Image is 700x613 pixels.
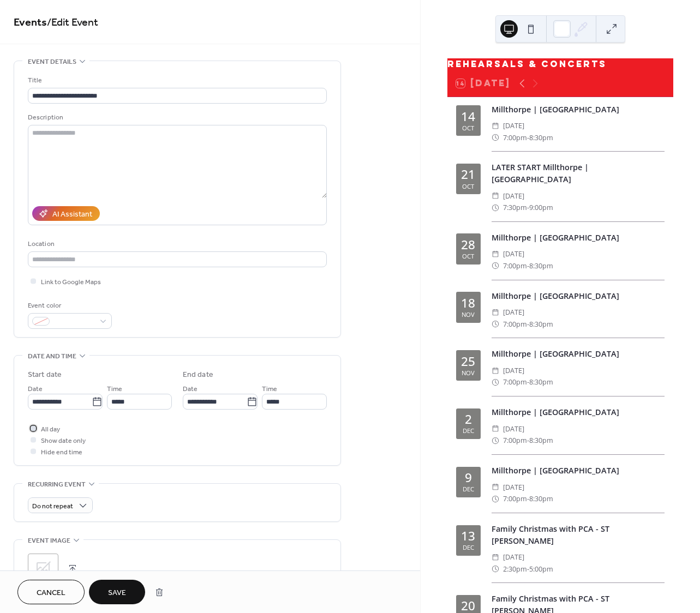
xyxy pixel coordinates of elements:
[28,383,43,395] span: Date
[492,435,499,446] div: ​
[262,383,277,395] span: Time
[28,369,62,381] div: Start date
[503,260,527,272] span: 7:00pm
[492,306,499,318] div: ​
[529,376,553,388] span: 8:30pm
[527,260,529,272] span: -
[503,365,524,376] span: [DATE]
[527,493,529,504] span: -
[463,544,474,550] div: Dec
[37,587,65,599] span: Cancel
[492,348,665,360] div: Millthorpe | [GEOGRAPHIC_DATA]
[503,563,527,575] span: 2:30pm
[28,56,76,68] span: Event details
[492,465,665,477] div: Millthorpe | [GEOGRAPHIC_DATA]
[461,239,475,251] div: 28
[527,435,529,446] span: -
[492,493,499,504] div: ​
[28,535,70,546] span: Event image
[462,311,475,317] div: Nov
[492,365,499,376] div: ​
[28,479,86,490] span: Recurring event
[503,306,524,318] span: [DATE]
[503,120,524,131] span: [DATE]
[462,253,474,259] div: Oct
[14,12,47,33] a: Events
[503,190,524,202] span: [DATE]
[492,260,499,272] div: ​
[461,356,475,368] div: 25
[503,248,524,260] span: [DATE]
[503,482,524,493] span: [DATE]
[529,132,553,143] span: 8:30pm
[527,202,529,213] span: -
[28,351,76,362] span: Date and time
[41,435,86,447] span: Show date only
[108,587,126,599] span: Save
[463,428,474,434] div: Dec
[465,472,472,484] div: 9
[492,190,499,202] div: ​
[492,423,499,435] div: ​
[28,238,325,250] div: Location
[529,493,553,504] span: 8:30pm
[461,169,475,181] div: 21
[503,376,527,388] span: 7:00pm
[492,120,499,131] div: ​
[492,202,499,213] div: ​
[503,202,527,213] span: 7:30pm
[492,232,665,244] div: Millthorpe | [GEOGRAPHIC_DATA]
[503,493,527,504] span: 7:00pm
[492,318,499,330] div: ​
[503,318,527,330] span: 7:00pm
[32,206,100,221] button: AI Assistant
[28,300,110,311] div: Event color
[47,12,98,33] span: / Edit Event
[503,132,527,143] span: 7:00pm
[52,209,92,220] div: AI Assistant
[41,277,101,288] span: Link to Google Maps
[529,318,553,330] span: 8:30pm
[492,290,665,302] div: Millthorpe | [GEOGRAPHIC_DATA]
[28,554,58,584] div: ;
[183,369,213,381] div: End date
[41,447,82,458] span: Hide end time
[461,530,475,543] div: 13
[529,435,553,446] span: 8:30pm
[492,248,499,260] div: ​
[107,383,122,395] span: Time
[503,435,527,446] span: 7:00pm
[527,563,529,575] span: -
[183,383,198,395] span: Date
[492,563,499,575] div: ​
[462,183,474,189] div: Oct
[17,580,85,604] a: Cancel
[465,413,472,426] div: 2
[492,161,665,185] div: LATER START Millthorpe | [GEOGRAPHIC_DATA]
[462,370,475,376] div: Nov
[503,551,524,563] span: [DATE]
[89,580,145,604] button: Save
[461,297,475,310] div: 18
[527,132,529,143] span: -
[41,424,60,435] span: All day
[529,260,553,272] span: 8:30pm
[28,75,325,86] div: Title
[492,132,499,143] div: ​
[492,523,665,546] div: Family Christmas with PCA - ST [PERSON_NAME]
[462,125,474,131] div: Oct
[492,406,665,418] div: Millthorpe | [GEOGRAPHIC_DATA]
[463,486,474,492] div: Dec
[527,376,529,388] span: -
[492,104,665,116] div: Millthorpe | [GEOGRAPHIC_DATA]
[447,58,673,70] div: REHEARSALS & CONCERTS
[503,423,524,435] span: [DATE]
[461,600,475,612] div: 20
[32,500,73,513] span: Do not repeat
[492,551,499,563] div: ​
[529,202,553,213] span: 9:00pm
[492,482,499,493] div: ​
[28,112,325,123] div: Description
[492,376,499,388] div: ​
[527,318,529,330] span: -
